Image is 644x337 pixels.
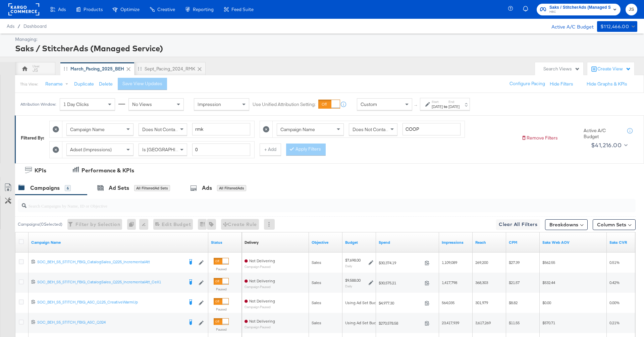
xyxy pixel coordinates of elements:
span: Feed Suite [231,7,254,12]
div: Attribution Window: [20,102,56,107]
span: $0.00 [542,300,551,305]
a: SOC_BEH_S5_STITCH_FBIG_CatalogSales_Q225_IncrementalAtt_Cell1 [37,279,183,286]
div: All Filtered Ad Sets [134,185,170,191]
a: SOC_BEH_S5_STITCH_FBIG_ASC_Q324 [37,320,183,326]
span: Products [84,7,103,12]
span: 3,617,269 [475,320,491,325]
span: 23,417,939 [442,320,459,325]
span: 1,109,089 [442,260,457,265]
div: SOC_BEH_S5_STITCH_FBIG_CatalogSales_Q225_IncrementalAtt [37,259,183,265]
div: Using Ad Set Budget [345,320,382,326]
span: Adset (Impressions) [70,147,112,153]
span: $270,578.58 [379,321,422,326]
span: 0.21% [609,320,620,325]
a: Shows the current state of your Ad Campaign. [211,240,239,245]
span: $570.71 [542,320,555,325]
span: $11.55 [509,320,520,325]
span: Impression [198,101,221,107]
span: Not Delivering [249,298,275,303]
span: $8.82 [509,300,518,305]
span: Sales [312,280,321,285]
span: 368,303 [475,280,488,285]
span: Saks / StitcherAds (Managed Service) [549,4,610,11]
div: Sept_Pacing_2024_RMK [145,66,195,72]
span: $532.44 [542,280,555,285]
div: SOC_BEH_S5_STITCH_FBIG_CatalogSales_Q225_IncrementalAtt_Cell1 [37,279,183,285]
span: Custom [361,101,377,107]
div: Drag to reorder tab [138,67,142,70]
span: Not Delivering [249,258,275,263]
span: Sales [312,320,321,325]
div: SOC_BEH_S5_STITCH_FBIG_ASC_Q125_CreativeWarmUp [37,299,183,305]
span: ↑ [413,104,419,107]
div: Filtered By: [21,135,44,141]
div: All Filtered Ads [217,185,246,191]
label: Paused [214,267,229,271]
span: 1 Day Clicks [63,101,89,107]
div: Performance & KPIs [82,167,134,174]
div: Saks / StitcherAds (Managed Service) [15,43,636,54]
div: Active A/C Budget [544,21,594,31]
div: Ad Sets [109,184,129,192]
button: Remove Filters [521,135,558,141]
a: Your campaign's objective. [312,240,340,245]
label: End: [448,100,460,104]
div: KPIs [35,167,46,174]
a: 9/20 Updated [542,240,604,245]
button: Delete [99,81,113,87]
button: Hide Graphs & KPIs [587,81,627,87]
span: $562.55 [542,260,555,265]
a: Reflects the ability of your Ad Campaign to achieve delivery based on ad states, schedule and bud... [245,240,259,245]
strong: to [443,104,448,109]
div: March_Pacing_2025_BEH [70,66,124,72]
span: Is [GEOGRAPHIC_DATA] [142,147,194,153]
span: Sales [312,300,321,305]
input: Enter a search term [192,123,250,135]
span: 0.51% [609,260,620,265]
span: Does Not Contain [353,126,389,132]
span: No Views [132,101,152,107]
span: $30,575.21 [379,280,422,285]
a: Your campaign name. [31,240,206,245]
a: The number of times your ad was served. On mobile apps an ad is counted as served the first time ... [442,240,470,245]
div: Drag to reorder tab [64,67,67,70]
sub: Daily [345,284,352,288]
a: SOC_BEH_S5_STITCH_FBIG_CatalogSales_Q225_IncrementalAtt [37,259,183,266]
label: Paused [214,327,229,332]
button: Clear All Filters [496,219,540,230]
span: Creative [157,7,175,12]
a: The average cost you've paid to have 1,000 impressions of your ad. [509,240,537,245]
span: Optimize [120,7,140,12]
div: Ads [202,184,212,192]
span: 0.00% [609,300,620,305]
div: Using Ad Set Budget [345,300,382,305]
div: Search Views [543,66,580,72]
div: [DATE] [432,104,443,109]
button: $41,216.00 [588,140,629,151]
button: Hide Filters [550,81,573,87]
span: $21.57 [509,280,520,285]
div: Create View [597,66,631,72]
div: Delivery [245,240,259,245]
button: Breakdowns [545,219,588,230]
div: 0 [127,219,139,230]
button: Saks / StitcherAds (Managed Service)HBC [537,4,621,15]
a: The number of people your ad was served to. [475,240,503,245]
span: 301,979 [475,300,488,305]
button: Column Sets [593,219,636,230]
div: Managing: [15,36,636,43]
span: Campaign Name [280,126,315,132]
span: Not Delivering [249,319,275,324]
span: Campaign Name [70,126,105,132]
span: Ads [58,7,66,12]
span: $30,374.19 [379,260,422,265]
span: $4,977.30 [379,300,422,305]
span: 1,417,798 [442,280,457,285]
sub: Campaign Paused [245,305,275,309]
button: + Add [260,144,281,156]
span: / [14,23,23,29]
input: Search Campaigns by Name, ID or Objective [26,196,579,210]
input: Enter a search term [402,123,461,135]
span: Ads [7,23,14,29]
label: Use Unified Attribution Setting: [253,101,316,108]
